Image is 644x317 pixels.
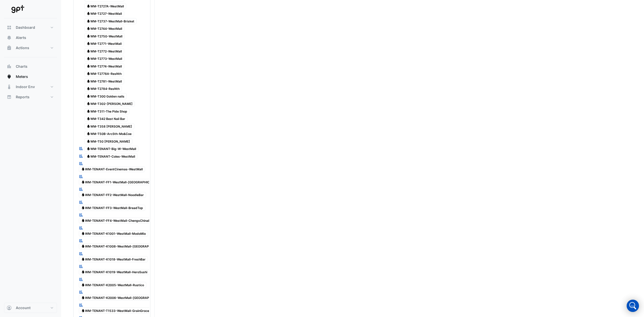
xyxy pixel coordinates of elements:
fa-icon: Water [87,64,90,68]
fa-icon: Water [81,244,85,248]
app-icon: Reports [7,94,12,100]
span: WM-TENANT-K2005-WestMall-Rustico [79,282,146,288]
fa-icon: Water [87,42,90,46]
span: Reports [16,94,30,100]
fa-icon: Water [81,257,85,261]
span: Charts [16,64,27,69]
fa-icon: Water [87,139,90,143]
span: WM-TENANT-T1533-WestMall-GrainGrocer [79,308,153,314]
app-icon: Alerts [7,35,12,40]
fa-icon: Reportable [79,213,83,217]
app-icon: Charts [7,64,12,69]
fa-icon: Water [87,79,90,83]
span: Alerts [16,35,26,40]
app-icon: Dashboard [7,25,12,30]
span: WM-T302-[PERSON_NAME] [84,101,135,107]
fa-icon: Reportable [79,290,83,294]
fa-icon: Water [81,206,85,210]
span: WM-TENANT-Coles-WestMall [84,153,138,159]
fa-icon: Water [81,193,85,197]
span: WM-TENANT-K1019-WestMall-HeroSushi [79,269,150,275]
fa-icon: Water [87,27,90,31]
span: WM-T50 [PERSON_NAME] [84,138,133,144]
fa-icon: Reportable [79,264,83,269]
fa-icon: Reportable [79,239,83,243]
fa-icon: Water [87,12,90,16]
img: Company Logo [6,4,29,14]
span: WM-T2737-WestMall-Brisket [84,18,137,24]
fa-icon: Water [87,102,90,106]
span: WM-TENANT-FF3-WestMall-BreadTop [79,205,145,211]
span: WM-TENANT-K1008-WestMall-[GEOGRAPHIC_DATA] [79,243,168,250]
div: Open Intercom Messenger [627,300,639,312]
app-icon: Meters [7,74,12,79]
fa-icon: Water [87,109,90,113]
span: WM-TENANT-EventCinemas-WestMall [79,166,145,172]
span: WM-T358 [PERSON_NAME] [84,123,135,129]
button: Dashboard [4,22,57,33]
fa-icon: Reportable [79,146,83,151]
span: WM-T2781-WestMall [84,78,124,84]
button: Account [4,303,57,313]
fa-icon: Reportable [79,161,83,166]
span: WM-T2744-WestMall [84,26,125,32]
button: Actions [4,43,57,53]
span: WM-T342 Best Nail Bar [84,116,128,122]
span: Indoor Env [16,84,35,89]
fa-icon: Water [87,57,90,61]
fa-icon: Water [81,309,85,312]
fa-icon: Water [87,94,90,98]
fa-icon: Water [81,180,85,184]
span: WM-TENANT-FF4-WestMall-ChengsChinaBar [79,218,156,224]
fa-icon: Water [81,167,85,171]
span: WM-TENANT-Big-W-WestMall [84,146,139,152]
fa-icon: Water [87,49,90,53]
button: Reports [4,92,57,102]
span: Actions [16,45,29,50]
app-icon: Actions [7,45,12,50]
span: WM-T2778A-ResNth [84,71,124,77]
fa-icon: Water [87,117,90,121]
fa-icon: Reportable [79,154,83,158]
fa-icon: Reportable [79,303,83,307]
span: WM-T2750-WestMall [84,33,125,39]
span: WM-T50B-ArcSth-Mo&Coe [84,131,134,137]
fa-icon: Reportable [79,277,83,281]
fa-icon: Water [81,231,85,235]
span: WM-T2773-WestMall [84,56,125,62]
fa-icon: Water [81,270,85,274]
fa-icon: Reportable [79,174,83,178]
span: WM-TENANT-FF1-WestMall-[GEOGRAPHIC_DATA] [79,179,163,185]
span: Account [16,305,31,310]
span: WM-TENANT-FF2-WestMall-NoodleBar [79,192,146,198]
fa-icon: Water [87,154,90,158]
fa-icon: Water [87,4,90,8]
fa-icon: Water [81,296,85,300]
span: WM-T311-The Pide Shop [84,108,130,114]
app-icon: Indoor Env [7,84,12,89]
button: Indoor Env [4,82,57,92]
span: WM-T2727-WestMall [84,11,124,17]
button: Charts [4,61,57,72]
fa-icon: Water [87,19,90,23]
span: WM-TENANT-K1018-WestMall-FreshBar [79,256,148,262]
span: Meters [16,74,28,79]
fa-icon: Water [87,72,90,76]
fa-icon: Water [87,87,90,91]
span: WM-TENANT-K2006-WestMall-[GEOGRAPHIC_DATA] [79,295,168,301]
button: Alerts [4,33,57,43]
fa-icon: Water [87,34,90,38]
button: Meters [4,72,57,82]
fa-icon: Reportable [79,251,83,256]
fa-icon: Water [87,132,90,136]
span: WM-T2772-WestMall [84,48,124,54]
span: WM-TENANT-K1001-WestMall-ModoMio [79,230,148,237]
fa-icon: Reportable [79,200,83,204]
span: WM-T2771-WestMall [84,41,124,47]
fa-icon: Water [81,219,85,223]
span: Dashboard [16,25,35,30]
span: WM-T2727A-WestMall [84,3,126,9]
span: WM-T300 Golden nails [84,93,127,99]
fa-icon: Water [81,283,85,287]
span: WM-T2774-WestMall [84,63,124,69]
